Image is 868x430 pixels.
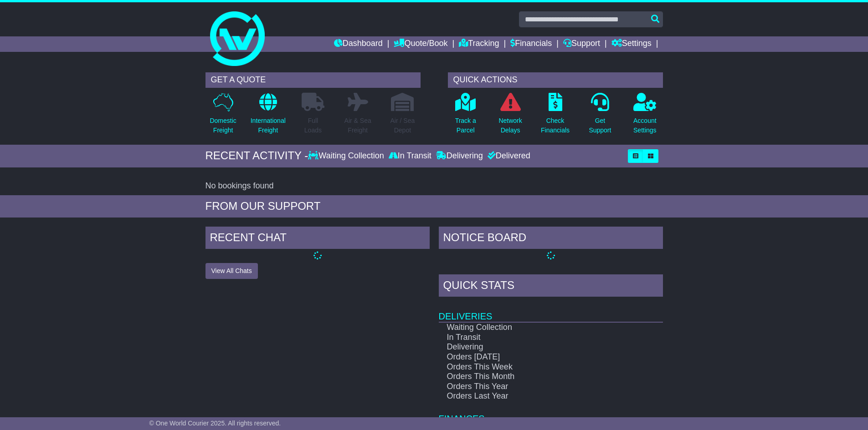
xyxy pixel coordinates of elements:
[563,36,600,52] a: Support
[498,92,522,140] a: NetworkDelays
[434,151,485,161] div: Delivering
[205,227,430,251] div: RECENT CHAT
[344,116,371,135] p: Air & Sea Freight
[439,227,663,251] div: NOTICE BOARD
[439,322,631,333] td: Waiting Collection
[308,151,386,161] div: Waiting Collection
[149,420,281,427] span: © One World Courier 2025. All rights reserved.
[633,116,657,135] p: Account Settings
[510,36,552,52] a: Financials
[209,92,236,140] a: DomesticFreight
[439,401,663,425] td: Finances
[455,92,477,140] a: Track aParcel
[205,72,421,88] div: GET A QUOTE
[439,299,663,322] td: Deliveries
[334,36,383,52] a: Dashboard
[498,116,522,135] p: Network Delays
[611,36,652,52] a: Settings
[459,36,499,52] a: Tracking
[439,382,631,392] td: Orders This Year
[302,116,324,135] p: Full Loads
[439,342,631,352] td: Delivering
[439,333,631,343] td: In Transit
[390,116,415,135] p: Air / Sea Depot
[439,362,631,372] td: Orders This Week
[588,92,611,140] a: GetSupport
[251,116,286,135] p: International Freight
[205,263,258,279] button: View All Chats
[448,72,663,88] div: QUICK ACTIONS
[439,391,631,401] td: Orders Last Year
[205,149,308,162] div: RECENT ACTIVITY -
[633,92,657,140] a: AccountSettings
[541,116,570,135] p: Check Financials
[455,116,476,135] p: Track a Parcel
[439,352,631,362] td: Orders [DATE]
[210,116,236,135] p: Domestic Freight
[250,92,286,140] a: InternationalFreight
[205,181,663,191] div: No bookings found
[205,200,663,213] div: FROM OUR SUPPORT
[589,116,611,135] p: Get Support
[386,151,434,161] div: In Transit
[439,372,631,382] td: Orders This Month
[540,92,570,140] a: CheckFinancials
[485,151,530,161] div: Delivered
[394,36,447,52] a: Quote/Book
[439,274,663,299] div: Quick Stats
